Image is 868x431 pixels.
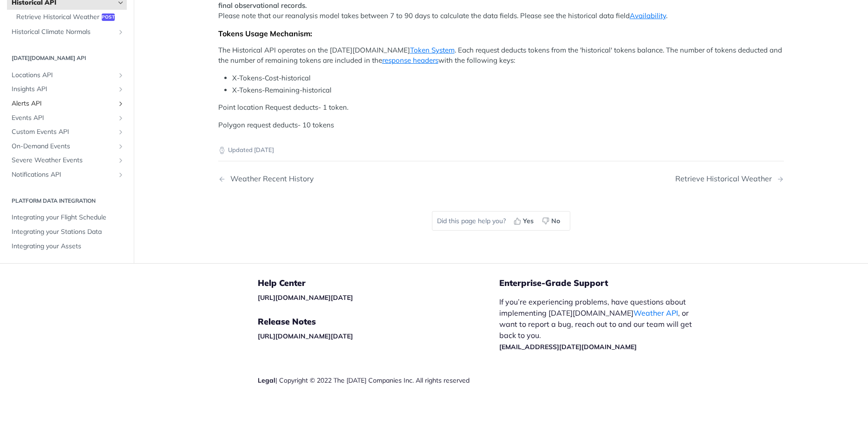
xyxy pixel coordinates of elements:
p: If you’re experiencing problems, have questions about implementing [DATE][DOMAIN_NAME] , or want ... [499,296,702,352]
a: Token System [410,46,455,54]
span: Integrating your Assets [12,242,124,251]
a: [URL][DOMAIN_NAME][DATE] [258,332,353,340]
span: Custom Events API [12,127,115,137]
a: Historical Climate NormalsShow subpages for Historical Climate Normals [7,25,127,39]
a: On-Demand EventsShow subpages for On-Demand Events [7,139,127,153]
button: Show subpages for Notifications API [117,171,124,179]
button: Show subpages for Historical Climate Normals [117,28,124,36]
div: Did this page help you? [432,211,570,231]
button: No [539,214,565,228]
a: Legal [258,376,275,385]
h2: Platform DATA integration [7,197,127,205]
span: post [102,13,115,21]
div: Tokens Usage Mechanism: [218,29,784,38]
span: Notifications API [12,170,115,179]
h5: Help Center [258,278,499,289]
button: Yes [510,214,539,228]
button: Show subpages for Alerts API [117,100,124,107]
span: Integrating your Flight Schedule [12,213,124,223]
a: Integrating your Assets [7,239,127,253]
li: X-Tokens-Cost-historical [232,73,784,84]
a: Alerts APIShow subpages for Alerts API [7,97,127,111]
a: Integrating your Flight Schedule [7,211,127,225]
span: Severe Weather Events [12,156,115,166]
p: Point location Request deducts- 1 token. [218,102,784,113]
span: Yes [523,216,534,226]
span: Historical Climate Normals [12,27,115,37]
button: Show subpages for Locations API [117,72,124,79]
div: Weather Recent History [226,174,314,183]
span: No [551,216,560,226]
div: | Copyright © 2022 The [DATE] Companies Inc. All rights reserved [258,376,499,385]
a: response headers [382,56,438,65]
a: Insights APIShow subpages for Insights API [7,83,127,97]
h5: Enterprise-Grade Support [499,278,717,289]
a: Next Page: Retrieve Historical Weather [675,174,784,183]
p: Updated [DATE] [218,146,784,155]
nav: Pagination Controls [218,165,784,192]
button: Show subpages for On-Demand Events [117,143,124,150]
a: Availability [630,11,666,20]
a: Previous Page: Weather Recent History [218,174,461,183]
h5: Release Notes [258,316,499,327]
a: Notifications APIShow subpages for Notifications API [7,168,127,182]
a: Custom Events APIShow subpages for Custom Events API [7,125,127,139]
span: On-Demand Events [12,142,115,151]
span: Alerts API [12,99,115,108]
p: The Historical API operates on the [DATE][DOMAIN_NAME] . Each request deducts tokens from the 'hi... [218,45,784,66]
div: Retrieve Historical Weather [675,174,777,183]
button: Show subpages for Events API [117,114,124,122]
a: [EMAIL_ADDRESS][DATE][DOMAIN_NAME] [499,343,637,351]
button: Show subpages for Insights API [117,86,124,93]
a: [URL][DOMAIN_NAME][DATE] [258,293,353,302]
span: Events API [12,113,115,123]
p: Polygon request deducts- 10 tokens [218,120,784,131]
button: Show subpages for Custom Events API [117,128,124,136]
span: Insights API [12,85,115,94]
span: Locations API [12,71,115,80]
a: Locations APIShow subpages for Locations API [7,68,127,82]
span: Integrating your Stations Data [12,227,124,237]
li: X-Tokens-Remaining-historical [232,85,784,96]
a: Integrating your Stations Data [7,225,127,239]
a: Events APIShow subpages for Events API [7,111,127,125]
a: Weather API [633,308,678,318]
a: Severe Weather EventsShow subpages for Severe Weather Events [7,154,127,168]
button: Show subpages for Severe Weather Events [117,157,124,165]
span: Retrieve Historical Weather [16,13,99,22]
a: Retrieve Historical Weatherpost [12,10,127,24]
h2: [DATE][DOMAIN_NAME] API [7,54,127,62]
